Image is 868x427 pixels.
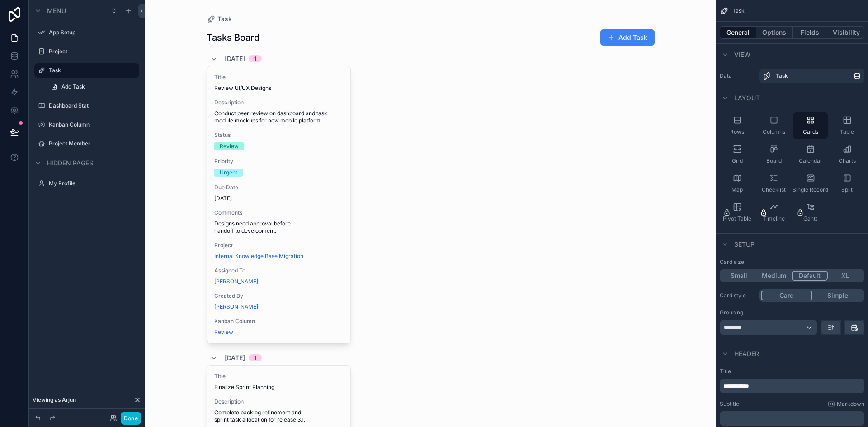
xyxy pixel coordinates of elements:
[840,128,854,136] span: Table
[763,128,785,136] span: Columns
[761,291,812,300] button: Card
[812,291,863,300] button: Simple
[49,48,137,55] label: Project
[756,26,793,39] button: Options
[830,141,864,168] button: Charts
[841,186,853,193] span: Split
[121,412,141,425] button: Done
[214,184,344,191] span: Due Date
[49,102,137,109] a: Dashboard Stat
[734,240,755,249] span: Setup
[214,220,344,235] span: Designs need approval before handoff to development.
[61,83,85,90] span: Add Task
[720,72,756,80] label: Data
[49,140,137,147] a: Project Member
[830,170,864,197] button: Split
[828,26,864,39] button: Visibility
[49,180,137,187] label: My Profile
[734,50,750,59] span: View
[214,253,303,260] a: Internal Knowledge Base Migration
[830,112,864,139] button: Table
[803,215,817,222] span: Gantt
[225,353,245,362] span: [DATE]
[763,215,785,222] span: Timeline
[793,186,828,193] span: Single Record
[207,31,259,44] h1: Tasks Board
[214,384,344,391] span: Finalize Sprint Planning
[214,398,344,405] span: Description
[225,54,245,63] span: [DATE]
[214,373,344,380] span: Title
[47,6,66,15] span: Menu
[720,400,739,408] label: Subtitle
[730,128,744,136] span: Rows
[47,159,93,168] span: Hidden pages
[837,400,864,408] span: Markdown
[217,14,232,23] span: Task
[723,215,751,222] span: Pivot Table
[214,110,344,124] span: Conduct peer review on dashboard and task module mockups for new mobile platform.
[720,292,756,299] label: Card style
[720,411,864,426] div: scrollable content
[214,131,344,139] span: Status
[214,267,344,274] span: Assigned To
[720,141,755,168] button: Grid
[214,99,344,106] span: Description
[49,67,134,74] label: Task
[756,112,791,139] button: Columns
[793,112,828,139] button: Cards
[49,121,137,128] label: Kanban Column
[734,94,760,103] span: Layout
[214,278,258,285] a: [PERSON_NAME]
[828,400,864,408] a: Markdown
[759,69,864,83] a: Task
[49,29,137,36] label: App Setup
[254,354,256,361] div: 1
[254,55,256,62] div: 1
[214,409,344,423] span: Complete backlog refinement and sprint task allocation for release 3.1.
[207,66,351,343] a: TitleReview UI/UX DesignsDescriptionConduct peer review on dashboard and task module mockups for ...
[793,26,829,39] button: Fields
[214,303,258,310] a: [PERSON_NAME]
[720,112,755,139] button: Rows
[756,141,791,168] button: Board
[720,199,755,226] button: Pivot Table
[214,328,233,336] a: Review
[720,379,864,393] div: scrollable content
[766,157,782,164] span: Board
[762,186,786,193] span: Checklist
[756,199,791,226] button: Timeline
[793,170,828,197] button: Single Record
[600,29,655,46] button: Add Task
[732,157,743,164] span: Grid
[214,74,344,81] span: Title
[721,271,756,281] button: Small
[776,72,788,80] span: Task
[732,7,745,14] span: Task
[214,195,344,202] span: [DATE]
[33,396,76,404] span: Viewing as Arjun
[799,157,822,164] span: Calendar
[734,349,759,358] span: Header
[45,80,139,94] a: Add Task
[214,84,344,92] span: Review UI/UX Designs
[720,309,743,316] label: Grouping
[720,258,744,266] label: Card size
[214,318,344,325] span: Kanban Column
[803,128,818,136] span: Cards
[731,186,743,193] span: Map
[214,209,344,216] span: Comments
[720,368,864,375] label: Title
[792,271,828,281] button: Default
[220,169,237,177] div: Urgent
[214,158,344,165] span: Priority
[220,142,239,150] div: Review
[214,292,344,300] span: Created By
